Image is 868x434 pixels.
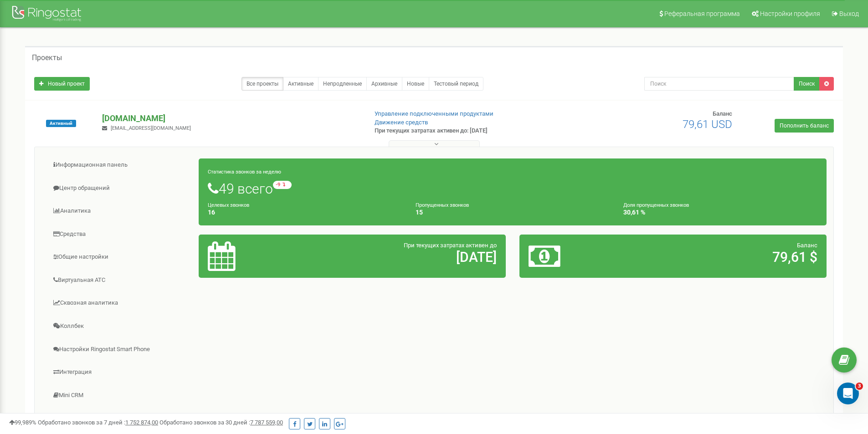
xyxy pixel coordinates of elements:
a: Архивные [366,77,402,91]
span: 99,989% [9,419,36,426]
a: Непродленные [318,77,367,91]
a: Mini CRM [41,384,199,407]
a: Движение средств [375,119,428,126]
a: Коллтрекинг [41,407,199,429]
h4: 16 [208,209,402,216]
span: Баланс [797,242,817,249]
span: Выход [839,10,859,17]
a: Управление подключенными продуктами [375,110,493,117]
a: Интеграция [41,361,199,383]
a: Виртуальная АТС [41,269,199,291]
a: Общие настройки [41,246,199,268]
span: 3 [856,383,863,390]
input: Поиск [644,77,794,91]
u: 1 752 874,00 [125,419,158,426]
a: Новый проект [34,77,90,91]
span: Обработано звонков за 7 дней : [38,419,158,426]
a: Сквозная аналитика [41,292,199,314]
a: Пополнить баланс [775,119,834,133]
small: Целевых звонков [208,202,249,208]
span: 79,61 USD [683,118,732,131]
small: Пропущенных звонков [416,202,469,208]
a: Центр обращений [41,177,199,199]
a: Все проекты [241,77,283,91]
h4: 15 [416,209,610,216]
iframe: Intercom live chat [837,383,859,404]
u: 7 787 559,00 [250,419,283,426]
h5: Проекты [32,54,62,62]
button: Поиск [794,77,820,91]
h2: 79,61 $ [629,250,817,265]
span: При текущих затратах активен до [404,242,497,249]
span: Активный [46,120,76,127]
h2: [DATE] [308,250,497,265]
small: Доля пропущенных звонков [623,202,689,208]
a: Аналитика [41,200,199,222]
span: Реферальная программа [664,10,740,17]
p: При текущих затратах активен до: [DATE] [375,127,564,135]
a: Новые [402,77,429,91]
a: Средства [41,223,199,245]
span: Настройки профиля [760,10,820,17]
small: -9 [273,181,292,189]
a: Тестовый период [429,77,483,91]
span: Обработано звонков за 30 дней : [159,419,283,426]
small: Статистика звонков за неделю [208,169,281,175]
a: Информационная панель [41,154,199,176]
p: [DOMAIN_NAME] [102,112,360,124]
h4: 30,61 % [623,209,817,216]
a: Активные [283,77,318,91]
a: Настройки Ringostat Smart Phone [41,338,199,361]
a: Коллбек [41,315,199,337]
span: Баланс [713,110,732,117]
h1: 49 всего [208,181,817,196]
span: [EMAIL_ADDRESS][DOMAIN_NAME] [111,125,191,131]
